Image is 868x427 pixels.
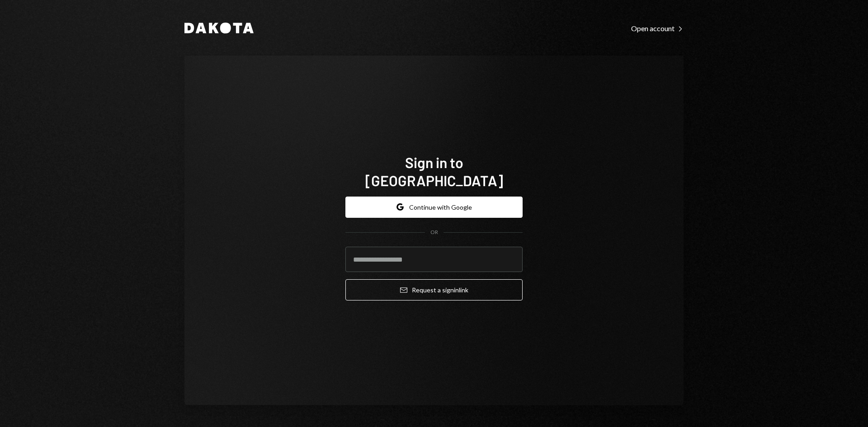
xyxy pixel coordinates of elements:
h1: Sign in to [GEOGRAPHIC_DATA] [345,153,523,189]
div: OR [430,229,438,236]
button: Request a signinlink [345,279,523,300]
button: Continue with Google [345,197,523,218]
a: Open account [631,23,684,33]
div: Open account [631,24,684,33]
